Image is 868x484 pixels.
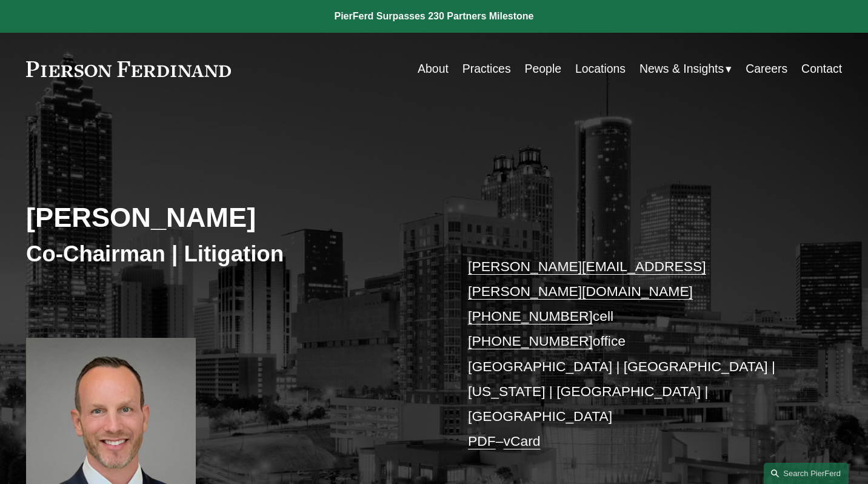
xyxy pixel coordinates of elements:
h2: [PERSON_NAME] [26,201,434,235]
a: [PERSON_NAME][EMAIL_ADDRESS][PERSON_NAME][DOMAIN_NAME] [468,258,706,299]
a: Locations [575,57,626,81]
a: About [418,57,449,81]
a: [PHONE_NUMBER] [468,308,593,324]
a: Contact [801,57,842,81]
a: vCard [504,433,541,449]
a: folder dropdown [639,57,732,81]
p: cell office [GEOGRAPHIC_DATA] | [GEOGRAPHIC_DATA] | [US_STATE] | [GEOGRAPHIC_DATA] | [GEOGRAPHIC_... [468,254,808,454]
a: Search this site [764,463,849,484]
a: [PHONE_NUMBER] [468,333,593,349]
a: PDF [468,433,496,449]
a: Practices [462,57,511,81]
h3: Co-Chairman | Litigation [26,240,434,267]
a: Careers [746,57,787,81]
a: People [525,57,561,81]
span: News & Insights [639,58,724,79]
